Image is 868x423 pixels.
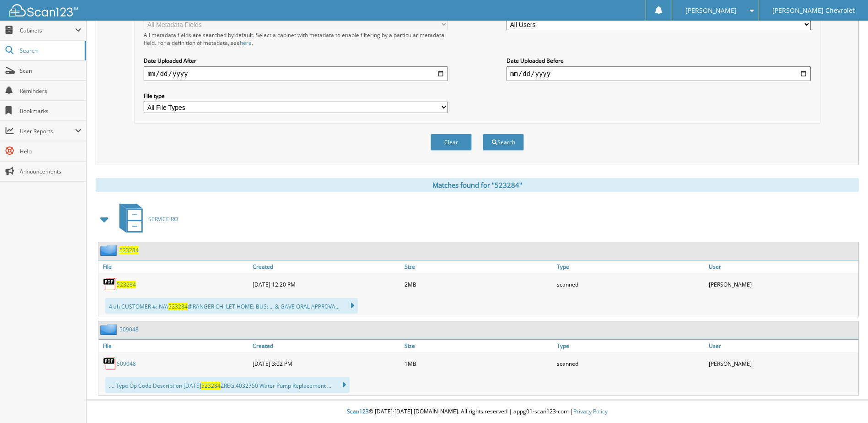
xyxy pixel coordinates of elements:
[347,407,369,415] span: Scan123
[20,67,81,75] span: Scan
[117,281,136,288] a: 523284
[114,201,178,237] a: SERVICE RO
[822,379,868,423] iframe: Chat Widget
[201,382,221,390] span: 523284
[9,4,78,16] img: scan123-logo-white.svg
[144,57,448,65] label: Date Uploaded After
[250,275,402,293] div: [DATE] 12:20 PM
[555,354,706,373] div: scanned
[402,340,554,352] a: Size
[119,246,139,254] a: 523284
[96,178,859,192] div: Matches found for "523284"
[555,340,706,352] a: Type
[573,407,608,415] a: Privacy Policy
[402,275,554,293] div: 2MB
[772,8,855,13] span: [PERSON_NAME] Chevrolet
[20,87,81,95] span: Reminders
[168,303,188,310] span: 523284
[685,8,737,13] span: [PERSON_NAME]
[240,39,252,47] a: here
[20,147,81,155] span: Help
[119,325,139,333] a: 509048
[250,340,402,352] a: Created
[555,275,706,293] div: scanned
[144,66,448,81] input: start
[250,260,402,273] a: Created
[20,107,81,115] span: Bookmarks
[144,92,448,100] label: File type
[100,324,119,335] img: folder2.png
[507,57,811,65] label: Date Uploaded Before
[706,354,858,373] div: [PERSON_NAME]
[431,134,472,151] button: Clear
[507,66,811,81] input: end
[706,340,858,352] a: User
[20,168,81,175] span: Announcements
[103,277,117,291] img: PDF.png
[98,340,250,352] a: File
[706,275,858,293] div: [PERSON_NAME]
[98,260,250,273] a: File
[148,215,178,223] span: SERVICE RO
[86,401,868,423] div: © [DATE]-[DATE] [DOMAIN_NAME]. All rights reserved | appg01-scan123-com |
[117,360,136,368] a: 509048
[105,298,358,314] div: 4 ah CUSTOMER #: N/A @RANGER CHi LET HOME: BUS: ... & GAVE ORAL APPROVA...
[402,354,554,373] div: 1MB
[20,127,75,135] span: User Reports
[105,377,350,393] div: .... Type Op Code Description [DATE] ZREG 4032750 Water Pump Replacement ...
[20,47,80,54] span: Search
[555,260,706,273] a: Type
[250,354,402,373] div: [DATE] 3:02 PM
[100,244,119,256] img: folder2.png
[483,134,524,151] button: Search
[402,260,554,273] a: Size
[103,357,117,370] img: PDF.png
[706,260,858,273] a: User
[144,31,448,47] div: All metadata fields are searched by default. Select a cabinet with metadata to enable filtering b...
[20,27,75,34] span: Cabinets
